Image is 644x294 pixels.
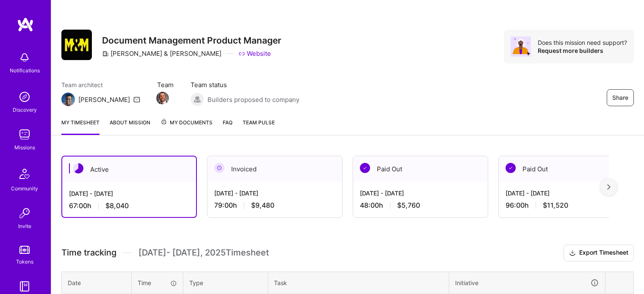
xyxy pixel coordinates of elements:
[62,272,132,294] th: Date
[607,184,611,190] img: right
[18,222,31,231] div: Invite
[16,88,33,105] img: discovery
[160,118,213,135] a: My Documents
[10,66,40,75] div: Notifications
[499,156,633,182] div: Paid Out
[13,105,37,114] div: Discovery
[11,184,38,193] div: Community
[19,246,30,254] img: tokens
[73,163,83,173] img: Active
[61,30,92,60] img: Company Logo
[110,118,150,135] a: About Mission
[14,164,35,184] img: Community
[138,278,177,287] div: Time
[191,80,299,89] span: Team status
[102,50,109,57] i: icon CompanyGray
[607,89,634,106] button: Share
[102,49,221,58] div: [PERSON_NAME] & [PERSON_NAME]
[191,93,204,106] img: Builders proposed to company
[16,257,33,266] div: Tokens
[16,49,33,66] img: bell
[564,245,634,261] button: Export Timesheet
[61,80,140,89] span: Team architect
[207,95,299,104] span: Builders proposed to company
[353,156,488,182] div: Paid Out
[506,201,627,210] div: 96:00 h
[511,36,531,57] img: Avatar
[62,157,196,182] div: Active
[506,163,516,173] img: Paid Out
[105,201,129,210] span: $8,040
[243,118,275,135] a: Team Pulse
[214,163,224,173] img: Invoiced
[61,118,100,135] a: My timesheet
[16,126,33,143] img: teamwork
[157,91,168,105] a: Team Member Avatar
[360,189,481,198] div: [DATE] - [DATE]
[17,17,34,32] img: logo
[569,249,576,258] i: icon Download
[14,143,35,152] div: Missions
[243,119,275,126] span: Team Pulse
[360,201,481,210] div: 48:00 h
[360,163,370,173] img: Paid Out
[61,93,75,106] img: Team Architect
[543,201,568,210] span: $11,520
[223,118,232,135] a: FAQ
[133,96,140,103] i: icon Mail
[183,272,268,294] th: Type
[251,201,274,210] span: $9,480
[538,47,627,55] div: Request more builders
[156,92,169,104] img: Team Member Avatar
[268,272,449,294] th: Task
[69,189,189,198] div: [DATE] - [DATE]
[138,247,269,258] span: [DATE] - [DATE] , 2025 Timesheet
[102,35,281,46] h3: Document Management Product Manager
[157,80,174,89] span: Team
[69,201,189,210] div: 67:00 h
[207,156,342,182] div: Invoiced
[506,189,627,198] div: [DATE] - [DATE]
[214,189,335,198] div: [DATE] - [DATE]
[16,205,33,222] img: Invite
[214,201,335,210] div: 79:00 h
[455,278,599,288] div: Initiative
[61,247,116,258] span: Time tracking
[612,93,628,102] span: Share
[238,49,271,58] a: Website
[160,118,213,127] span: My Documents
[78,95,130,104] div: [PERSON_NAME]
[538,38,627,47] div: Does this mission need support?
[397,201,420,210] span: $5,760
